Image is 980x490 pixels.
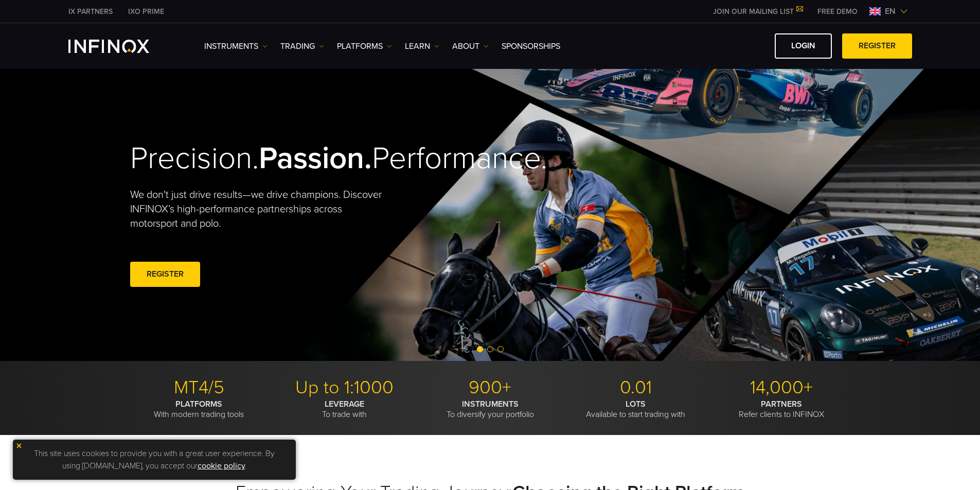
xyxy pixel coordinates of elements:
[18,445,291,475] p: This site uses cookies to provide you with a great user experience. By using [DOMAIN_NAME], you a...
[502,40,560,52] a: SPONSORSHIPS
[15,442,23,449] img: yellow close icon
[487,346,493,352] span: Go to slide 2
[626,399,646,409] strong: LOTS
[120,6,172,17] a: INFINOX
[712,376,850,399] p: 14,000+
[405,40,439,52] a: Learn
[130,399,268,420] p: With modern trading tools
[421,399,559,420] p: To diversify your portfolio
[130,376,268,399] p: MT4/5
[130,188,389,231] p: We don't just drive results—we drive champions. Discover INFINOX’s high-performance partnerships ...
[881,5,900,17] span: en
[61,6,120,17] a: INFINOX
[567,376,705,399] p: 0.01
[325,399,364,409] strong: LEVERAGE
[130,262,200,287] a: REGISTER
[421,376,559,399] p: 900+
[761,399,802,409] strong: PARTNERS
[276,399,414,420] p: To trade with
[337,40,392,52] a: PLATFORMS
[198,461,245,471] a: cookie policy
[712,399,850,420] p: Refer clients to INFINOX
[705,7,810,16] a: JOIN OUR MAILING LIST
[567,399,705,420] p: Available to start trading with
[276,376,414,399] p: Up to 1:1000
[68,40,173,53] a: INFINOX Logo
[452,40,489,52] a: ABOUT
[280,40,324,52] a: TRADING
[775,33,832,59] a: LOGIN
[497,346,504,352] span: Go to slide 3
[842,33,912,59] a: REGISTER
[204,40,268,52] a: Instruments
[175,399,222,409] strong: PLATFORMS
[259,140,372,177] strong: Passion.
[130,140,454,177] h2: Precision. Performance.
[462,399,519,409] strong: INSTRUMENTS
[477,346,483,352] span: Go to slide 1
[810,6,865,17] a: INFINOX MENU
